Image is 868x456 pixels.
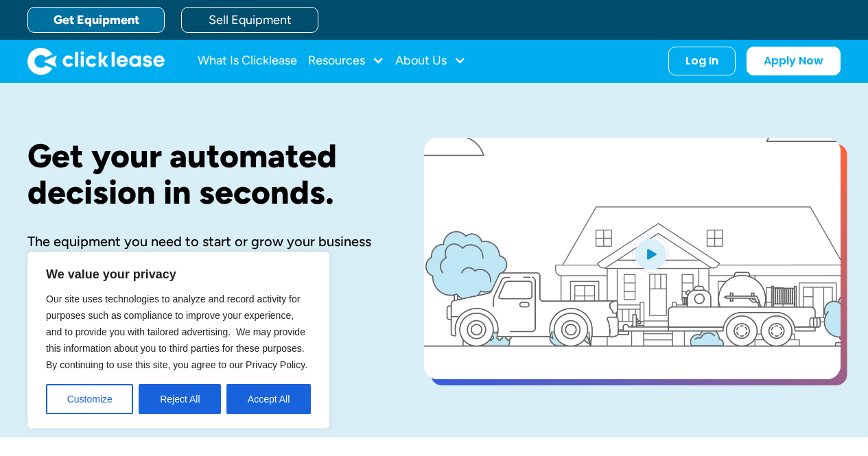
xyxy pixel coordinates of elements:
div: Log In [685,54,718,68]
button: Reject All [139,384,221,414]
div: About Us [395,47,466,75]
img: Blue play button logo on a light blue circular background [632,235,669,273]
span: Our site uses technologies to analyze and record activity for purposes such as compliance to impr... [46,293,307,370]
div: Resources [308,47,384,75]
p: We value your privacy [46,266,311,283]
a: Apply Now [747,47,841,75]
button: Customize [46,384,133,414]
div: The equipment you need to start or grow your business is now affordable with Clicklease. [27,232,380,268]
button: Accept All [226,384,311,414]
div: We value your privacy [27,252,329,429]
h1: Get your automated decision in seconds. [27,138,380,211]
a: Sell Equipment [181,7,318,33]
img: Clicklease logo [27,47,165,75]
a: open lightbox [424,138,841,379]
a: What Is Clicklease [198,47,297,75]
a: home [27,47,165,75]
a: Get Equipment [27,7,165,33]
